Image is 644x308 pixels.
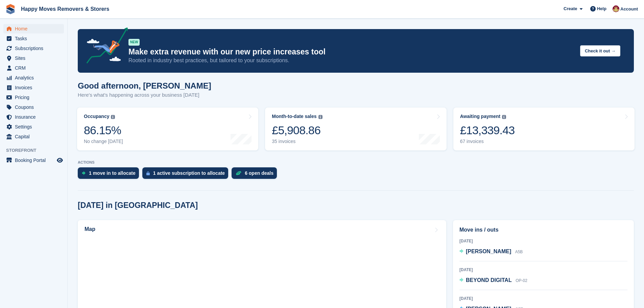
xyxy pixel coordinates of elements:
h1: Good afternoon, [PERSON_NAME] [78,81,211,90]
button: Check it out → [580,45,620,56]
h2: [DATE] in [GEOGRAPHIC_DATA] [78,201,198,210]
a: menu [3,53,64,63]
span: Pricing [15,93,55,102]
a: menu [3,112,64,122]
span: Invoices [15,83,55,92]
span: Create [564,5,577,12]
div: NEW [128,39,140,46]
div: 1 move in to allocate [89,170,136,176]
span: BEYOND DIGITAL [466,277,512,283]
span: CRM [15,63,55,73]
span: Coupons [15,102,55,112]
span: Storefront [6,147,67,154]
div: [DATE] [459,295,627,302]
div: 86.15% [84,123,123,137]
a: 1 active subscription to allocate [142,167,232,182]
img: price-adjustments-announcement-icon-8257ccfd72463d97f412b2fc003d46551f7dbcb40ab6d574587a9cd5c0d94... [81,27,128,66]
span: Tasks [15,34,55,43]
div: Occupancy [84,114,109,119]
a: menu [3,93,64,102]
div: Awaiting payment [460,114,501,119]
a: Awaiting payment £13,339.43 67 invoices [453,108,635,150]
span: Insurance [15,112,55,122]
p: ACTIONS [78,160,634,165]
span: OP-02 [516,278,527,283]
div: 6 open deals [245,170,273,176]
img: icon-info-grey-7440780725fd019a000dd9b08b2336e03edf1995a4989e88bcd33f0948082b44.svg [111,115,115,119]
a: Happy Moves Removers & Storers [18,3,112,15]
span: Home [15,24,55,33]
a: [PERSON_NAME] A5B [459,247,523,256]
a: menu [3,156,64,165]
a: BEYOND DIGITAL OP-02 [459,276,527,285]
div: Month-to-date sales [272,114,316,119]
p: Make extra revenue with our new price increases tool [128,47,575,57]
span: A5B [515,250,523,254]
span: Settings [15,122,55,132]
div: 35 invoices [272,139,322,144]
span: Sites [15,53,55,63]
a: Month-to-date sales £5,908.86 35 invoices [265,108,446,150]
a: Occupancy 86.15% No change [DATE] [77,108,258,150]
img: active_subscription_to_allocate_icon-d502201f5373d7db506a760aba3b589e785aa758c864c3986d89f69b8ff3... [146,171,150,175]
h2: Move ins / outs [459,226,627,234]
a: 6 open deals [232,167,280,182]
span: Booking Portal [15,156,55,165]
a: menu [3,63,64,73]
div: [DATE] [459,267,627,273]
img: stora-icon-8386f47178a22dfd0bd8f6a31ec36ba5ce8667c1dd55bd0f319d3a0aa187defe.svg [5,4,16,14]
a: menu [3,24,64,33]
span: Account [620,6,638,13]
div: £5,908.86 [272,123,322,137]
a: menu [3,122,64,132]
a: menu [3,102,64,112]
span: Help [597,5,606,12]
a: 1 move in to allocate [78,167,142,182]
h2: Map [85,226,95,232]
span: Capital [15,132,55,141]
img: move_ins_to_allocate_icon-fdf77a2bb77ea45bf5b3d319d69a93e2d87916cf1d5bf7949dd705db3b84f3ca.svg [82,171,86,175]
a: menu [3,83,64,92]
p: Rooted in industry best practices, but tailored to your subscriptions. [128,57,575,64]
div: No change [DATE] [84,139,123,144]
span: [PERSON_NAME] [466,248,511,254]
img: deal-1b604bf984904fb50ccaf53a9ad4b4a5d6e5aea283cecdc64d6e3604feb123c2.svg [236,171,241,175]
p: Here's what's happening across your business [DATE] [78,91,211,99]
div: 67 invoices [460,139,515,144]
a: menu [3,73,64,82]
div: 1 active subscription to allocate [153,170,225,176]
a: Preview store [56,156,64,164]
div: [DATE] [459,238,627,244]
a: menu [3,44,64,53]
span: Subscriptions [15,44,55,53]
a: menu [3,132,64,141]
a: menu [3,34,64,43]
img: icon-info-grey-7440780725fd019a000dd9b08b2336e03edf1995a4989e88bcd33f0948082b44.svg [502,115,506,119]
div: £13,339.43 [460,123,515,137]
img: Steven Fry [613,5,619,12]
img: icon-info-grey-7440780725fd019a000dd9b08b2336e03edf1995a4989e88bcd33f0948082b44.svg [318,115,323,119]
span: Analytics [15,73,55,82]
